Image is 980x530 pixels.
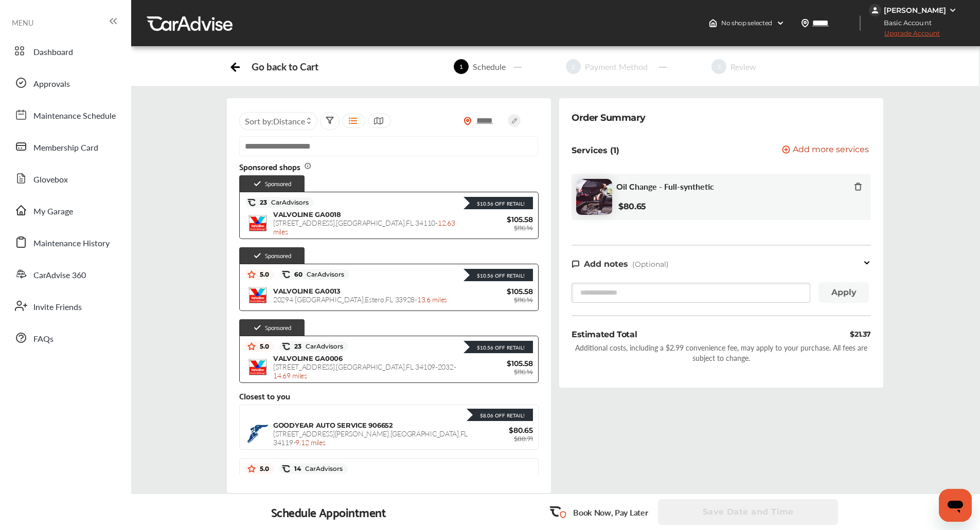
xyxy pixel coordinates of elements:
a: FAQs [9,324,121,351]
span: 14 [290,465,343,473]
span: 20294 [GEOGRAPHIC_DATA] , Estero , FL 33928 - [273,294,447,304]
span: $105.58 [471,287,533,296]
span: $105.58 [471,215,533,224]
span: Add more services [793,145,869,155]
div: Schedule [469,61,510,72]
span: 13.6 miles [417,294,447,304]
span: 5.0 [256,270,269,279]
span: 5.0 [256,465,269,473]
span: CarAdvisors [301,343,343,350]
img: oil-change-thumb.jpg [576,179,612,215]
span: 3 [711,59,726,74]
img: check-icon.521c8815.svg [253,251,262,260]
div: $21.37 [850,328,871,340]
span: $88.71 [514,435,533,443]
span: FAQs [33,333,54,346]
span: Invite Friends [33,301,82,314]
span: 1 [454,59,469,74]
span: (Optional) [632,260,669,269]
span: Sort by : [245,115,305,127]
img: check-icon.521c8815.svg [253,323,262,332]
span: $116.14 [514,368,533,376]
span: Sponsored shops [239,162,312,171]
span: 23 [256,198,309,207]
div: Additional costs, including a $2.99 convenience fee, may apply to your purchase. All fees are sub... [572,342,871,363]
img: header-divider.bc55588e.svg [860,15,861,31]
span: VALVOLINE GA0018 [273,210,341,218]
img: header-home-logo.8d720a4f.svg [709,19,717,27]
a: Membership Card [9,133,121,160]
a: CarAdvise 360 [9,261,121,287]
span: VALVOLINE GA0013 [273,287,341,295]
span: [STREET_ADDRESS] , [GEOGRAPHIC_DATA] , FL 34109-2032 - [273,361,456,380]
div: Estimated Total [572,328,637,340]
p: Book Now, Pay Later [573,506,648,518]
span: CarAdvise 360 [33,269,86,282]
span: CarAdvisors [301,465,343,472]
span: Oil Change - Full-synthetic [616,181,714,191]
a: Invite Friends [9,293,121,319]
span: 9.12 miles [295,437,325,447]
img: note-icon.db9493fa.svg [572,260,580,268]
img: caradvise_icon.5c74104a.svg [282,270,290,279]
b: $80.65 [618,202,646,211]
div: Closest to you [239,391,539,400]
span: Add notes [584,259,628,269]
span: GOODYEAR AUTO SERVICE 906652 [273,421,393,429]
img: logo-valvoline.png [247,213,268,233]
span: Dashboard [33,46,73,59]
span: Upgrade Account [869,29,940,42]
span: MENU [12,19,33,27]
img: caradvise_icon.5c74104a.svg [282,465,290,473]
a: Approvals [9,69,121,96]
a: Add more services [782,145,871,155]
img: location_vector.a44bc228.svg [801,19,809,27]
span: My Garage [33,205,73,218]
div: $10.56 Off Retail! [472,272,525,279]
span: No shop selected [721,19,772,27]
a: My Garage [9,197,121,224]
img: caradvise_icon.5c74104a.svg [282,342,290,351]
img: logo-goodyear.png [247,425,268,443]
div: [PERSON_NAME] [884,6,946,15]
span: Membership Card [33,141,98,155]
span: [STREET_ADDRESS] , [GEOGRAPHIC_DATA] , FL 34110 - [273,217,455,236]
a: Maintenance History [9,229,121,255]
img: logo-valvoline.png [247,285,268,305]
span: $80.65 [471,426,533,435]
span: 2 [566,59,581,74]
div: Sponsored [239,247,305,264]
span: 60 [290,270,344,279]
a: Dashboard [9,38,121,64]
div: Sponsored [239,175,305,192]
span: Approvals [33,78,70,91]
iframe: Button to launch messaging window [939,489,972,522]
img: star_icon.59ea9307.svg [247,270,256,279]
div: $10.56 Off Retail! [472,344,525,351]
span: Glovebox [33,173,68,187]
span: 5.0 [256,342,269,351]
img: location_vector_orange.38f05af8.svg [464,117,472,125]
span: CarAdvisors [302,271,344,278]
img: caradvise_icon.5c74104a.svg [247,198,256,207]
span: [STREET_ADDRESS][PERSON_NAME] , [GEOGRAPHIC_DATA] , FL 34119 - [273,428,468,447]
span: Maintenance History [33,237,110,250]
img: header-down-arrow.9dd2ce7d.svg [776,19,785,27]
img: check-icon.521c8815.svg [253,179,262,188]
button: Add more services [782,145,869,155]
span: $116.14 [514,296,533,304]
div: Review [726,61,760,72]
div: Sponsored [239,319,305,336]
div: Go back to Cart [252,61,318,72]
div: $8.06 Off Retail! [475,412,525,419]
span: VALVOLINE GA0006 [273,354,343,362]
p: Services (1) [572,145,619,155]
span: $116.14 [514,224,533,232]
img: star_icon.59ea9307.svg [247,465,256,473]
a: Maintenance Schedule [9,101,121,128]
img: jVpblrzwTbfkPYzPPzSLxeg0AAAAASUVORK5CYII= [869,4,881,16]
button: Apply [818,282,869,303]
span: CarAdvisors [267,199,309,206]
div: Payment Method [581,61,652,72]
span: 23 [290,342,343,351]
